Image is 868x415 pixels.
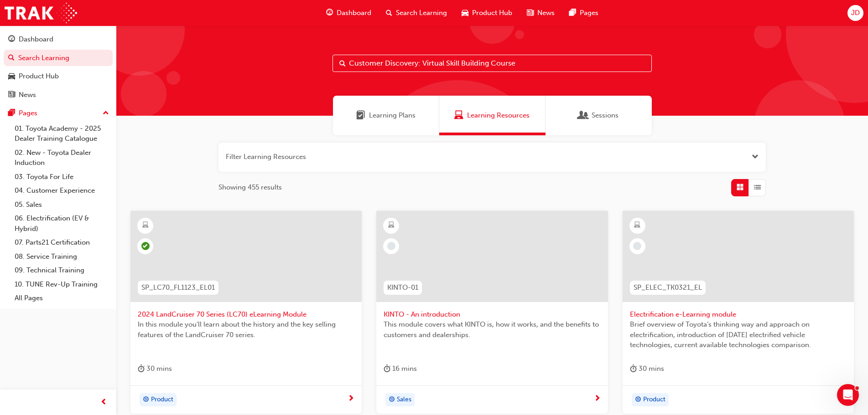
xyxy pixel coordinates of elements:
[630,363,637,374] span: duration-icon
[138,309,354,320] span: 2024 LandCruiser 70 Series (LC70) eLearning Module
[11,291,113,305] a: All Pages
[11,170,113,184] a: 03. Toyota For Life
[11,198,113,212] a: 05. Sales
[11,250,113,264] a: 08. Service Training
[634,220,640,231] span: learningResourceType_ELEARNING-icon
[218,182,282,193] span: Showing 455 results
[4,50,113,67] a: Search Learning
[143,394,149,406] span: target-icon
[11,263,113,277] a: 09. Technical Training
[379,4,454,22] a: search-iconSearch Learning
[643,395,665,405] span: Product
[387,242,395,250] span: learningRecordVerb_NONE-icon
[141,242,150,250] span: learningRecordVerb_PASS-icon
[138,363,172,374] div: 30 mins
[837,384,859,406] iframe: Intercom live chat
[141,282,215,293] span: SP_LC70_FL1123_EL01
[387,282,418,293] span: KINTO-01
[384,363,390,374] span: duration-icon
[138,363,145,374] span: duration-icon
[851,8,860,18] span: JD
[8,109,15,118] span: pages-icon
[339,58,346,69] span: Search
[579,110,588,121] span: Sessions
[11,184,113,198] a: 04. Customer Experience
[11,277,113,292] a: 10. TUNE Rev-Up Training
[594,395,601,403] span: next-icon
[333,96,439,135] a: Learning PlansLearning Plans
[630,363,664,374] div: 30 mins
[384,309,600,320] span: KINTO - An introduction
[19,90,36,100] div: News
[520,4,562,22] a: news-iconNews
[151,395,173,405] span: Product
[130,211,362,414] a: SP_LC70_FL1123_EL012024 LandCruiser 70 Series (LC70) eLearning ModuleIn this module you'll learn ...
[11,122,113,146] a: 01. Toyota Academy - 2025 Dealer Training Catalogue
[454,4,520,22] a: car-iconProduct Hub
[546,96,652,135] a: SessionsSessions
[454,110,463,121] span: Learning Resources
[8,36,15,44] span: guage-icon
[100,397,107,408] span: prev-icon
[19,34,53,45] div: Dashboard
[19,71,59,82] div: Product Hub
[754,182,761,193] span: List
[11,211,113,236] a: 06. Electrification (EV & Hybrid)
[467,110,530,121] span: Learning Resources
[562,4,606,22] a: pages-iconPages
[11,236,113,250] a: 07. Parts21 Certification
[4,29,113,105] button: DashboardSearch LearningProduct HubNews
[634,282,702,293] span: SP_ELEC_TK0321_EL
[630,309,847,320] span: Electrification e-Learning module
[5,3,77,23] img: Trak
[4,87,113,103] a: News
[537,8,555,18] span: News
[4,105,113,122] button: Pages
[356,110,365,121] span: Learning Plans
[333,55,652,72] input: Search...
[8,54,15,62] span: search-icon
[396,8,447,18] span: Search Learning
[847,5,863,21] button: JD
[752,152,759,162] button: Open the filter
[527,7,534,19] span: news-icon
[635,394,641,406] span: target-icon
[103,108,109,119] span: up-icon
[337,8,371,18] span: Dashboard
[580,8,598,18] span: Pages
[389,394,395,406] span: target-icon
[369,110,416,121] span: Learning Plans
[737,182,743,193] span: Grid
[4,68,113,85] a: Product Hub
[569,7,576,19] span: pages-icon
[384,363,417,374] div: 16 mins
[630,319,847,350] span: Brief overview of Toyota’s thinking way and approach on electrification, introduction of [DATE] e...
[397,395,411,405] span: Sales
[326,7,333,19] span: guage-icon
[472,8,512,18] span: Product Hub
[319,4,379,22] a: guage-iconDashboard
[592,110,619,121] span: Sessions
[388,220,395,231] span: learningResourceType_ELEARNING-icon
[633,242,641,250] span: learningRecordVerb_NONE-icon
[142,220,149,231] span: learningResourceType_ELEARNING-icon
[462,7,468,19] span: car-icon
[348,395,354,403] span: next-icon
[386,7,392,19] span: search-icon
[11,146,113,170] a: 02. New - Toyota Dealer Induction
[376,211,608,414] a: KINTO-01KINTO - An introductionThis module covers what KINTO is, how it works, and the benefits t...
[439,96,546,135] a: Learning ResourcesLearning Resources
[4,31,113,48] a: Dashboard
[138,319,354,340] span: In this module you'll learn about the history and the key selling features of the LandCruiser 70 ...
[384,319,600,340] span: This module covers what KINTO is, how it works, and the benefits to customers and dealerships.
[8,91,15,99] span: news-icon
[8,72,15,81] span: car-icon
[19,108,37,118] div: Pages
[623,211,854,414] a: SP_ELEC_TK0321_ELElectrification e-Learning moduleBrief overview of Toyota’s thinking way and app...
